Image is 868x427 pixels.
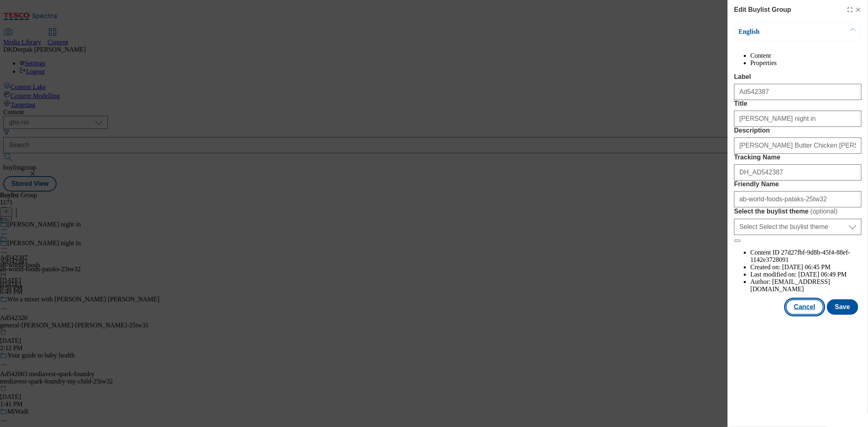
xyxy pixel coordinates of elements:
button: Cancel [786,299,823,315]
span: [DATE] 06:49 PM [798,271,847,278]
label: Description [734,127,861,134]
li: Author: [750,278,861,293]
button: Save [827,299,858,315]
label: Title [734,100,861,107]
label: Friendly Name [734,181,861,188]
p: English [739,28,824,36]
label: Tracking Name [734,154,861,161]
li: Content [750,52,861,59]
input: Enter Description [734,137,861,154]
li: Properties [750,59,861,67]
span: [EMAIL_ADDRESS][DOMAIN_NAME] [750,278,830,292]
span: ( optional ) [811,208,838,215]
label: Label [734,73,861,81]
input: Enter Friendly Name [734,191,861,207]
span: [DATE] 06:45 PM [782,264,831,270]
li: Created on: [750,264,861,271]
h4: Edit Buylist Group [734,5,791,15]
input: Enter Tracking Name [734,164,861,181]
li: Last modified on: [750,271,861,278]
input: Enter Title [734,111,861,127]
span: 27d27fbf-9d8b-45f4-88ef-1142e3728091 [750,249,850,263]
li: Content ID [750,249,861,264]
label: Select the buylist theme [734,207,861,216]
input: Enter Label [734,84,861,100]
